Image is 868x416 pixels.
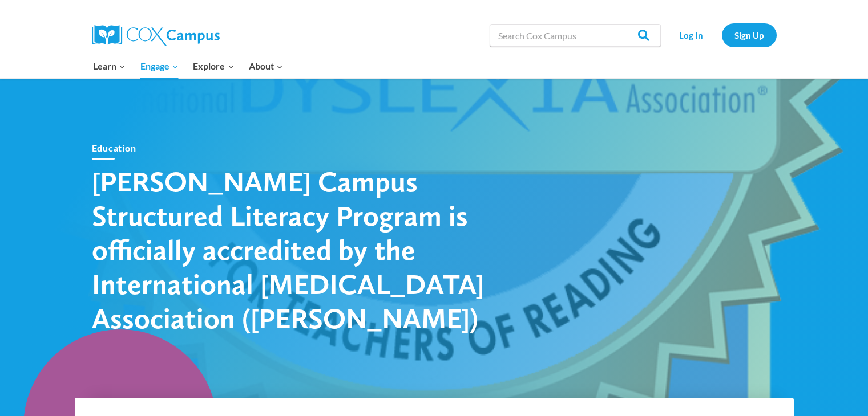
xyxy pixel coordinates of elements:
[140,59,179,74] span: Engage
[667,23,777,47] nav: Secondary Navigation
[93,59,126,74] span: Learn
[92,25,220,46] img: Cox Campus
[667,23,716,47] a: Log In
[86,54,290,78] nav: Primary Navigation
[490,24,661,47] input: Search Cox Campus
[92,164,491,335] h1: [PERSON_NAME] Campus Structured Literacy Program is officially accredited by the International [M...
[722,23,777,47] a: Sign Up
[193,59,234,74] span: Explore
[249,59,283,74] span: About
[92,142,136,153] a: Education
